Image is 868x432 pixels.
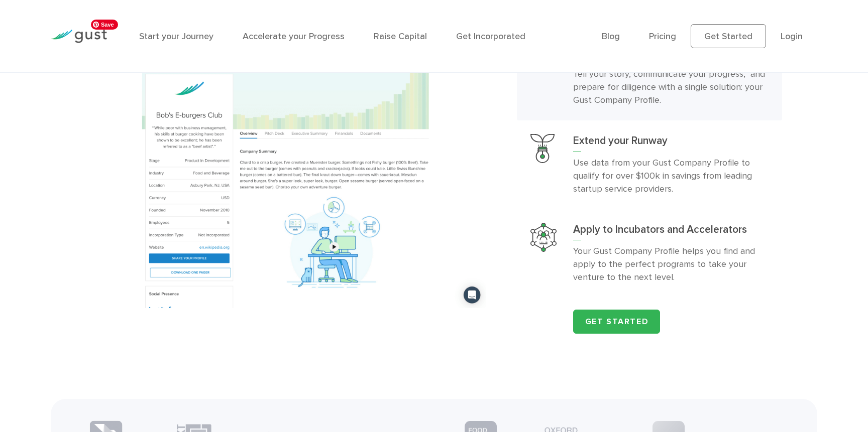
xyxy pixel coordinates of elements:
[573,310,660,334] a: Get Started
[781,31,803,42] a: Login
[243,31,345,42] a: Accelerate your Progress
[573,157,769,196] p: Use data from your Gust Company Profile to qualify for over $100k in savings from leading startup...
[573,134,769,152] h3: Extend your Runway
[691,24,766,48] a: Get Started
[602,31,620,42] a: Blog
[649,31,676,42] a: Pricing
[573,223,769,241] h3: Apply to Incubators and Accelerators
[573,68,769,107] p: Tell your story, communicate your progress, and prepare for diligence with a single solution: you...
[51,30,107,43] img: Gust Logo
[530,223,557,252] img: Apply To Incubators And Accelerators
[456,31,525,42] a: Get Incorporated
[86,2,486,308] img: Build your profile
[573,245,769,284] p: Your Gust Company Profile helps you find and apply to the perfect programs to take your venture t...
[91,20,118,30] span: Save
[517,32,782,120] a: Build Your ProfileBuild your profileTell your story, communicate your progress, and prepare for d...
[139,31,213,42] a: Start your Journey
[517,120,782,209] a: Extend Your RunwayExtend your RunwayUse data from your Gust Company Profile to qualify for over $...
[530,134,554,164] img: Extend Your Runway
[374,31,427,42] a: Raise Capital
[517,209,782,298] a: Apply To Incubators And AcceleratorsApply to Incubators and AcceleratorsYour Gust Company Profile...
